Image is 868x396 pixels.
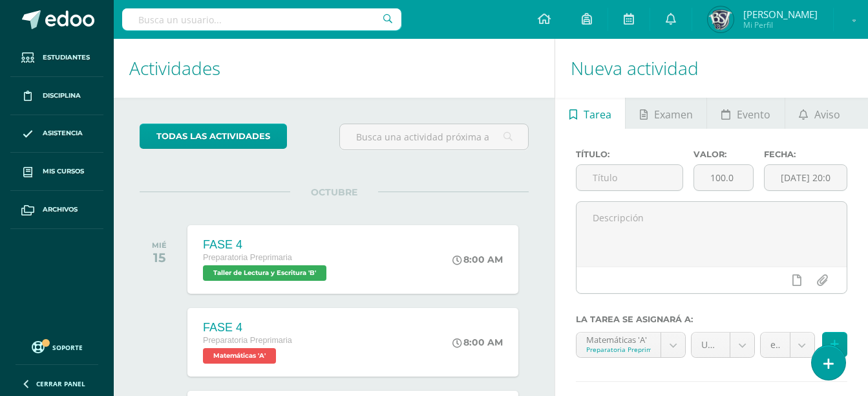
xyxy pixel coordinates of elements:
[36,379,85,388] span: Cerrar panel
[743,19,818,30] span: Mi Perfil
[129,39,539,98] h1: Actividades
[10,191,103,229] a: Archivos
[452,254,503,265] div: 8:00 AM
[203,336,292,345] span: Preparatoria Preprimaria
[340,124,528,149] input: Busca una actividad próxima aquí...
[43,91,81,101] span: Disciplina
[654,99,693,130] span: Examen
[203,238,330,252] div: FASE 4
[203,253,292,262] span: Preparatoria Preprimaria
[586,333,651,345] div: Matemáticas 'A'
[122,8,401,30] input: Busca un usuario...
[694,165,753,190] input: Puntos máximos
[43,204,78,215] span: Archivos
[708,6,734,32] img: 9b5f0be0843dd82ac0af1834b396308f.png
[152,250,167,265] div: 15
[10,39,103,77] a: Estudiantes
[576,149,683,159] label: Título:
[692,333,754,357] a: Unidad 4
[16,338,98,355] a: Soporte
[707,98,784,129] a: Evento
[203,321,292,335] div: FASE 4
[577,333,685,357] a: Matemáticas 'A'Preparatoria Preprimaria
[43,166,84,177] span: Mis cursos
[701,333,720,357] span: Unidad 4
[577,165,683,190] input: Título
[10,77,103,115] a: Disciplina
[10,115,103,153] a: Asistencia
[452,336,503,348] div: 8:00 AM
[764,149,847,159] label: Fecha:
[761,333,814,357] a: examen (30.0pts)
[814,99,840,130] span: Aviso
[152,241,167,250] div: MIÉ
[626,98,706,129] a: Examen
[576,314,847,324] label: La tarea se asignará a:
[737,99,770,130] span: Evento
[586,345,651,354] div: Preparatoria Preprimaria
[555,98,625,129] a: Tarea
[571,39,852,98] h1: Nueva actividad
[743,8,818,21] span: [PERSON_NAME]
[10,153,103,191] a: Mis cursos
[693,149,754,159] label: Valor:
[140,124,287,149] a: todas las Actividades
[203,265,326,281] span: Taller de Lectura y Escritura 'B'
[770,333,780,357] span: examen (30.0pts)
[584,99,611,130] span: Tarea
[43,52,90,63] span: Estudiantes
[765,165,847,190] input: Fecha de entrega
[785,98,854,129] a: Aviso
[203,348,276,364] span: Matemáticas 'A'
[43,128,83,138] span: Asistencia
[52,343,83,352] span: Soporte
[290,186,378,198] span: OCTUBRE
